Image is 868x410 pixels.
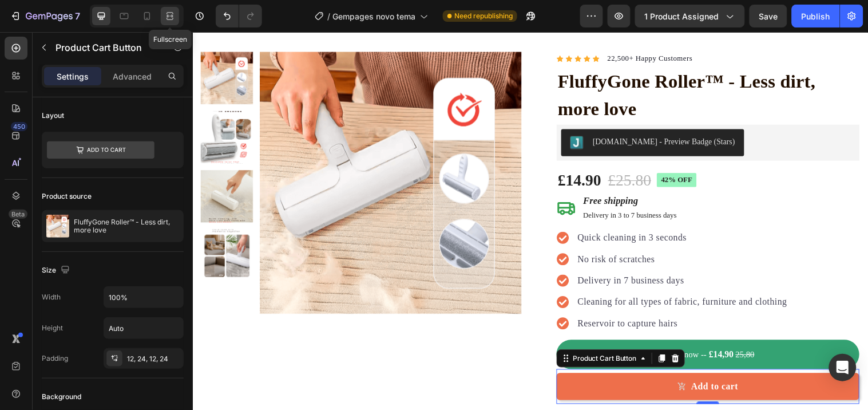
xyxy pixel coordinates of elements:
[391,246,604,259] p: Delivery in 7 business days
[42,263,72,278] div: Size
[370,313,678,342] button: <p>Buy it now --<span style="font-size:16px;"> </span><span style="color:#FFFFFF;font-size:16px;"...
[216,5,262,27] div: Undo/Redo
[472,143,513,157] pre: 42% off
[104,318,183,338] input: Auto
[407,105,552,117] div: [DOMAIN_NAME] - Preview Badge (Stars)
[370,346,678,374] button: Add to cart
[11,122,27,131] div: 450
[9,210,27,219] div: Beta
[397,182,492,191] p: Delivery in 3 to 7 business days
[332,10,415,22] span: Gempages novo tema
[375,98,561,126] button: Judge.me - Preview Badge (Stars)
[5,5,85,27] button: 7
[370,35,678,94] h1: FluffyGone Roller™ - Less dirt, more love
[327,10,330,22] span: /
[42,292,61,302] div: Width
[552,323,572,332] s: 25,80
[477,320,572,336] p: Buy it now --
[454,11,513,21] span: Need republishing
[397,166,453,177] i: Free shipping
[42,392,81,402] div: Background
[391,267,604,281] p: Cleaning for all types of fabric, furniture and clothing
[750,5,787,27] button: Save
[802,10,830,22] div: Publish
[42,191,92,202] div: Product source
[56,41,153,54] p: Product Cart Button
[42,323,63,333] div: Height
[525,322,550,332] strong: £14,90
[370,139,417,162] div: £14.90
[75,9,80,23] p: 7
[46,215,69,238] img: product feature img
[391,202,604,216] p: Quick cleaning in 3 seconds
[507,353,555,367] div: Add to cart
[385,326,454,337] div: Product Cart Button
[57,70,89,82] p: Settings
[391,289,604,303] p: Reservoir to capture hairs
[113,70,152,82] p: Advanced
[792,5,840,27] button: Publish
[74,218,179,234] p: FluffyGone Roller™ - Less dirt, more love
[645,10,719,22] span: 1 product assigned
[421,139,467,162] div: £25.80
[391,224,604,238] p: No risk of scratches
[42,353,68,364] div: Padding
[635,5,745,27] button: 1 product assigned
[127,354,181,364] div: 12, 24, 12, 24
[384,105,398,119] img: Judgeme.png
[829,354,857,381] div: Open Intercom Messenger
[759,11,778,21] span: Save
[104,287,183,307] input: Auto
[42,111,64,121] div: Layout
